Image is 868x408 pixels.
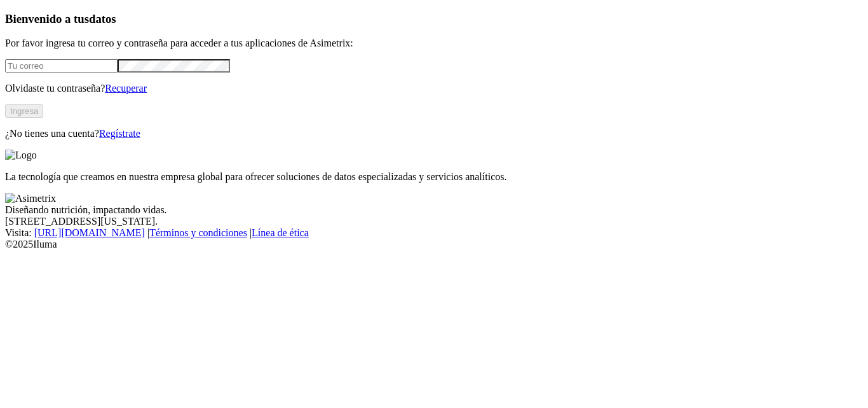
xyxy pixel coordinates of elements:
input: Tu correo [5,59,118,73]
img: Asimetrix [5,193,56,204]
div: Visita : | | [5,227,863,239]
p: Por favor ingresa tu correo y contraseña para acceder a tus aplicaciones de Asimetrix: [5,38,863,49]
a: Términos y condiciones [149,227,247,238]
p: La tecnología que creamos en nuestra empresa global para ofrecer soluciones de datos especializad... [5,171,863,183]
a: [URL][DOMAIN_NAME] [34,227,145,238]
a: Recuperar [105,83,147,94]
span: datos [89,12,116,25]
div: © 2025 Iluma [5,239,863,250]
button: Ingresa [5,104,43,118]
p: Olvidaste tu contraseña? [5,83,863,94]
div: [STREET_ADDRESS][US_STATE]. [5,216,863,227]
a: Línea de ética [252,227,309,238]
img: Logo [5,150,37,161]
p: ¿No tienes una cuenta? [5,128,863,139]
h3: Bienvenido a tus [5,12,863,26]
a: Regístrate [99,128,140,139]
div: Diseñando nutrición, impactando vidas. [5,204,863,216]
